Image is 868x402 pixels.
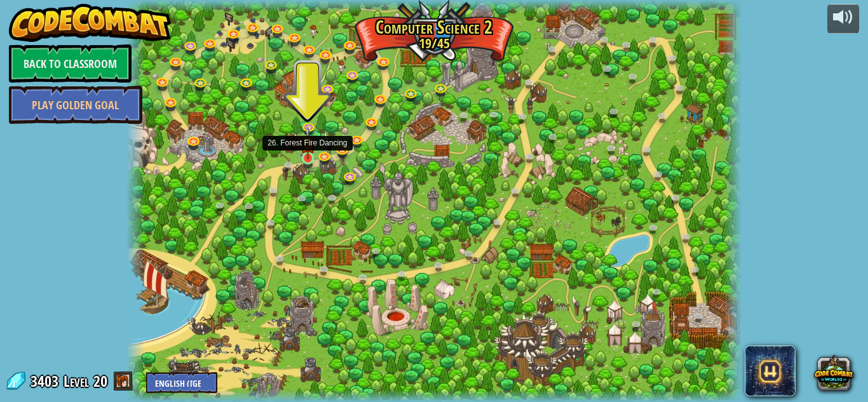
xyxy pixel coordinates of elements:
[9,86,142,124] a: Play Golden Goal
[9,4,172,42] img: CodeCombat - Learn how to code by playing a game
[301,126,315,159] img: level-banner-started.png
[9,44,132,83] a: Back to Classroom
[93,371,107,391] span: 20
[31,371,62,391] span: 3403
[64,371,89,392] span: Level
[827,4,859,34] button: Adjust volume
